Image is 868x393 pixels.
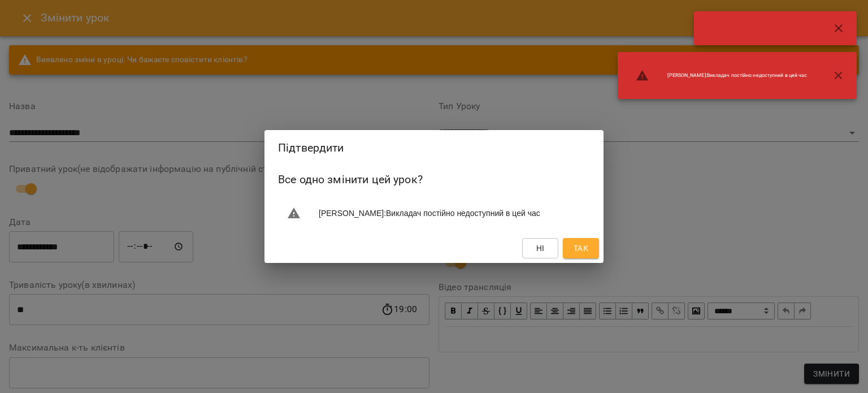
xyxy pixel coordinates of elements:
[278,139,590,157] h2: Підтвердити
[627,64,816,87] li: [PERSON_NAME] : Викладач постійно недоступний в цей час
[536,241,545,255] span: Ні
[522,238,558,258] button: Ні
[278,171,590,188] h6: Все одно змінити цей урок?
[563,238,599,258] button: Так
[574,241,588,255] span: Так
[278,202,590,224] li: [PERSON_NAME] : Викладач постійно недоступний в цей час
